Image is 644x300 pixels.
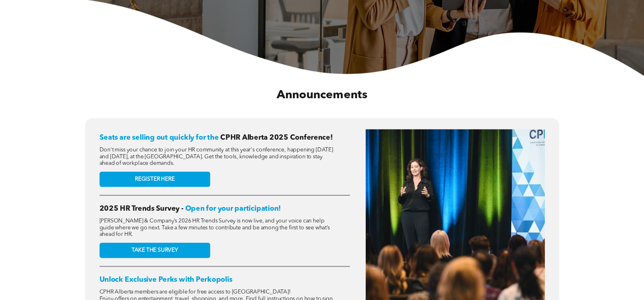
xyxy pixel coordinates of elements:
[185,205,281,212] span: Open for your participation!
[220,134,332,141] span: CPHR Alberta 2025 Conference!
[135,176,174,183] span: REGISTER HERE
[100,218,330,237] span: [PERSON_NAME] & Company’s 2026 HR Trends Survey is now live, and your voice can help guide where ...
[100,205,184,212] span: 2025 HR Trends Survey -
[132,247,178,254] span: TAKE THE SURVEY
[100,276,232,283] span: Unlock Exclusive Perks with Perkopolis
[100,171,210,187] a: REGISTER HERE
[100,134,219,141] span: Seats are selling out quickly for the
[100,147,333,166] span: Don't miss your chance to join your HR community at this year's conference, happening [DATE] and ...
[277,89,367,101] span: Announcements
[100,243,210,258] a: TAKE THE SURVEY
[100,289,291,295] span: CPHR Alberta members are eligible for free access to [GEOGRAPHIC_DATA]!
